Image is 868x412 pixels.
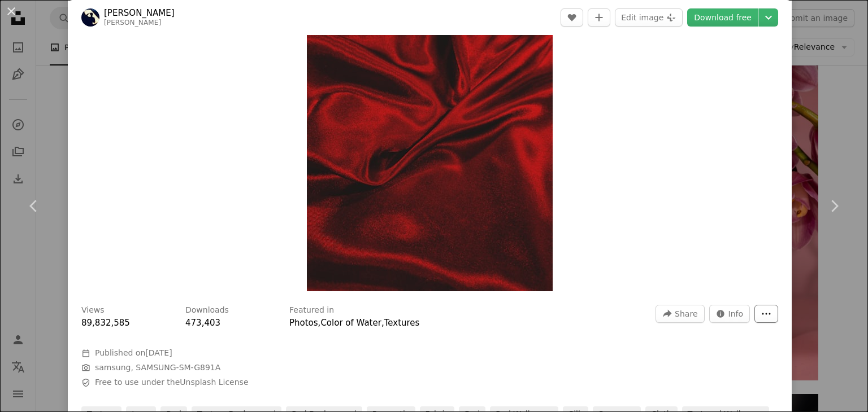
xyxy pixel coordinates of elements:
[185,305,229,316] h3: Downloads
[104,7,175,19] a: [PERSON_NAME]
[289,305,334,316] h3: Featured in
[561,8,583,27] button: Like
[656,305,704,323] button: Share this image
[289,318,318,328] a: Photos
[754,305,778,323] button: More Actions
[687,8,758,27] a: Download free
[145,348,172,357] time: February 18, 2018 at 12:14:58 AM GMT+5:30
[381,318,384,328] span: ,
[800,152,868,260] a: Next
[95,348,172,357] span: Published on
[81,318,130,328] span: 89,832,585
[185,318,220,328] span: 473,403
[759,8,778,27] button: Choose download size
[180,378,248,387] a: Unsplash License
[320,318,381,328] a: Color of Water
[104,19,161,27] a: [PERSON_NAME]
[709,305,750,323] button: Stats about this image
[81,8,99,27] img: Go to MontyLov's profile
[95,377,249,388] span: Free to use under the
[318,318,321,328] span: ,
[95,362,220,374] button: samsung, SAMSUNG-SM-G891A
[384,318,420,328] a: Textures
[728,305,744,322] span: Info
[81,305,105,316] h3: Views
[615,8,683,27] button: Edit image
[675,305,697,322] span: Share
[588,8,610,27] button: Add to Collection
